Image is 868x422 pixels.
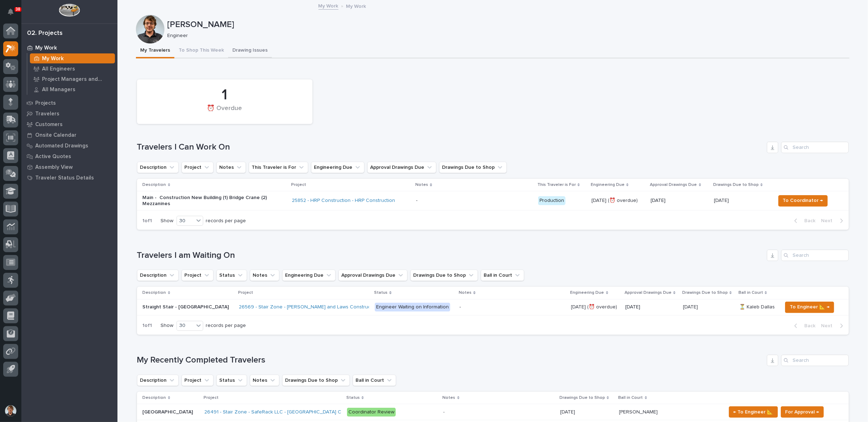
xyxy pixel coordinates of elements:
button: To Engineer 📐 → [785,302,834,313]
button: Next [819,218,849,224]
div: 30 [177,217,194,225]
input: Search [781,142,849,153]
p: All Engineers [42,66,75,72]
a: Assembly View [21,162,117,172]
span: Back [800,218,816,224]
a: Traveler Status Details [21,172,117,183]
p: [DATE] [560,408,577,415]
button: Engineering Due [311,162,364,173]
a: My Work [21,42,117,53]
tr: [GEOGRAPHIC_DATA][GEOGRAPHIC_DATA] 26491 - Stair Zone - SafeRack LLC - [GEOGRAPHIC_DATA] Condomin... [137,404,849,420]
h1: Travelers I Can Work On [137,142,764,152]
button: This Traveler is For [249,162,308,173]
p: Approval Drawings Due [650,181,697,189]
p: Ball in Court [619,394,643,402]
button: Engineering Due [282,270,336,281]
span: To Engineer 📐 → [790,303,830,311]
button: Notes [216,162,246,173]
span: For Approval → [785,408,819,416]
p: My Work [346,2,366,10]
p: Drawings Due to Shop [713,181,759,189]
span: ← To Engineer 📐 [733,408,773,416]
a: 26569 - Stair Zone - [PERSON_NAME] and Laws Construction - Straight Stair - [GEOGRAPHIC_DATA] [239,304,466,310]
p: Customers [35,121,63,128]
p: Automated Drawings [35,143,88,149]
img: Workspace Logo [59,4,80,17]
button: My Travelers [136,43,174,58]
button: Drawings Due to Shop [439,162,507,173]
a: Automated Drawings [21,140,117,151]
h1: My Recently Completed Travelers [137,355,764,365]
button: Back [789,323,819,329]
button: Drawings Due to Shop [410,270,478,281]
p: Description [143,181,166,189]
a: Onsite Calendar [21,130,117,140]
tr: Straight Stair - [GEOGRAPHIC_DATA]Straight Stair - [GEOGRAPHIC_DATA] 26569 - Stair Zone - [PERSON... [137,299,849,315]
span: Next [821,323,837,329]
p: My Work [35,45,57,51]
p: Traveler Status Details [35,175,94,181]
button: Project [182,162,214,173]
a: My Work [27,53,117,63]
button: Notes [250,270,279,281]
a: Customers [21,119,117,130]
div: Production [538,196,565,205]
button: To Coordinator → [778,195,828,207]
p: Engineer [167,33,844,39]
div: - [443,409,445,415]
div: Coordinator Review [347,408,396,417]
p: [PERSON_NAME] [619,408,659,415]
a: All Engineers [27,64,117,74]
input: Search [781,355,849,366]
p: 1 of 1 [137,317,158,334]
p: Drawings Due to Shop [682,289,728,297]
p: records per page [206,218,246,224]
p: records per page [206,323,246,329]
span: Back [800,323,816,329]
button: Notes [250,375,279,386]
a: My Work [319,1,338,10]
button: Approval Drawings Due [367,162,436,173]
button: Status [216,270,247,281]
p: Ball in Court [738,289,763,297]
input: Search [781,250,849,261]
div: Engineer Waiting on Information [375,303,450,312]
p: Project Managers and Engineers [42,76,112,83]
p: My Work [42,56,64,62]
p: Notes [415,181,428,189]
p: Notes [443,394,456,402]
p: Approval Drawings Due [625,289,672,297]
p: Project [204,394,219,402]
a: All Managers [27,84,117,94]
p: [DATE] (⏰ overdue) [591,198,645,204]
p: Description [143,289,166,297]
button: Drawings Due to Shop [282,375,350,386]
button: Description [137,162,179,173]
p: Status [374,289,388,297]
p: [DATE] [651,198,708,204]
p: Straight Stair - [GEOGRAPHIC_DATA] [143,303,231,310]
p: [PERSON_NAME] [167,20,847,30]
h1: Travelers I am Waiting On [137,250,764,261]
button: To Shop This Week [174,43,228,58]
button: Project [182,375,214,386]
a: 26491 - Stair Zone - SafeRack LLC - [GEOGRAPHIC_DATA] Condominiums [204,409,372,415]
p: Travelers [35,111,59,117]
p: ⏳ Kaleb Dallas [739,303,776,310]
p: Drawings Due to Shop [559,394,605,402]
p: Active Quotes [35,153,71,160]
p: Engineering Due [570,289,604,297]
a: Projects [21,98,117,108]
p: [DATE] [714,196,730,204]
p: Show [161,218,174,224]
span: Next [821,218,837,224]
p: [GEOGRAPHIC_DATA] [143,408,195,415]
div: ⏰ Overdue [149,105,300,120]
a: Active Quotes [21,151,117,162]
button: users-avatar [3,403,18,418]
p: Notes [459,289,472,297]
button: Back [789,218,819,224]
p: Status [346,394,360,402]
